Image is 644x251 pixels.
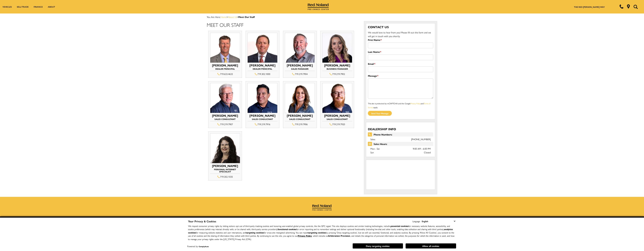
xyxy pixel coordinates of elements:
select: Language Select [421,219,456,223]
div: 719.219.7902 [322,72,352,76]
label: First Name [368,38,382,42]
h3: [PERSON_NAME] [247,114,277,117]
img: Christine Bickel [285,83,315,113]
span: Phone Numbers: [368,132,433,136]
h4: Personal Internet Specialist [210,168,240,174]
div: 719.219.7916 [247,122,277,126]
label: Last Name [368,50,381,54]
div: 719.302.1035 [210,175,240,179]
span: Closed [424,150,431,154]
h3: [PERSON_NAME] [322,64,352,67]
strong: analytics cookies [188,228,453,234]
a: Red Noland Pre-Owned [308,5,329,8]
span: > [228,15,255,19]
button: Deny targeting cookies [353,243,403,249]
h4: Business Manager [322,68,352,71]
div: Powered by [187,245,209,247]
img: Mike Jorgensen [210,33,240,63]
input: Send your message [368,111,392,116]
span: > [221,15,255,19]
strong: Meet Our Staff [238,15,255,19]
a: [PHONE_NUMBER] [411,137,431,141]
h1: Meet Our Staff [207,22,359,27]
div: Language: [412,220,420,222]
button: Allow all cookies [406,243,456,248]
h3: [PERSON_NAME] [322,114,352,117]
img: Craig Barela [247,83,277,113]
h3: Dealership Info [368,127,433,131]
h3: [PERSON_NAME] [210,114,240,117]
a: ComplyAuto [199,245,209,248]
h4: Sales Consultant [285,118,315,121]
strong: Arbitration Provision [328,234,350,237]
button: Open the search field [632,0,639,13]
img: Greg Wyatt [285,33,315,63]
strong: targeting cookies [308,231,326,234]
h4: Dealer Principal [247,68,277,71]
div: 719.219.7907 [210,122,240,126]
div: 719.219.7906 [285,122,315,126]
img: Rick Dymek [210,83,240,113]
span: 9:00 AM - 6:00 PM [413,147,431,150]
a: The Red [PERSON_NAME] Way [574,5,605,8]
span: We would love to hear from you! Please fill out this form and we will get in touch with you shortly. [368,31,431,38]
span: Sales Hours: [368,142,433,146]
a: Privacy Policy [298,234,312,237]
iframe: Dealer location map [368,162,433,187]
div: Breadcrumbs [207,15,437,19]
a: About Us [228,15,237,19]
div: 719.219.7920 [322,122,352,126]
h4: Sales Consultant [247,118,277,121]
h3: [PERSON_NAME] [210,164,240,168]
img: Eric Gottlieb [322,83,352,113]
strong: essential cookies [391,224,408,228]
a: Home [221,15,227,19]
h3: Contact Us [368,25,433,29]
span: Sales: [370,137,375,141]
span: Your Privacy & Cookies [188,219,216,223]
h4: Dealer Principal [210,68,240,71]
h4: Sales Consultant [210,118,240,121]
img: Red Noland Pre-Owned [308,3,329,10]
strong: functional cookies [278,228,296,231]
label: Message [368,74,378,78]
div: 719.633.4633 [210,72,240,76]
p: We respect consumer privacy rights by letting visitors opt out of third-party tracking cookies an... [188,224,456,241]
label: Email [368,62,375,66]
img: Thom Buckley [247,33,277,63]
h4: Sales Manager [285,68,315,71]
strong: targeting cookies [246,231,264,234]
h3: [PERSON_NAME] [285,114,315,117]
span: Mon - Sat [370,147,380,150]
a: Privacy Policy [410,102,421,105]
span: Sun [370,151,374,154]
span: You Are Here: [207,15,255,19]
small: This site is protected by reCAPTCHA and the Google and apply. [368,102,430,109]
h4: Sales Consultant [322,118,352,121]
div: 719.219.7904 [285,72,315,76]
h3: [PERSON_NAME] [247,64,277,67]
h3: [PERSON_NAME] [210,64,240,67]
a: Terms of Service [368,102,430,109]
div: 719.302.1000 [247,72,277,76]
h3: [PERSON_NAME] [285,64,315,67]
img: Carrie Mendoza [210,133,240,163]
img: Deon Canales [322,33,352,63]
img: Red Noland Pre-Owned [312,204,332,211]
